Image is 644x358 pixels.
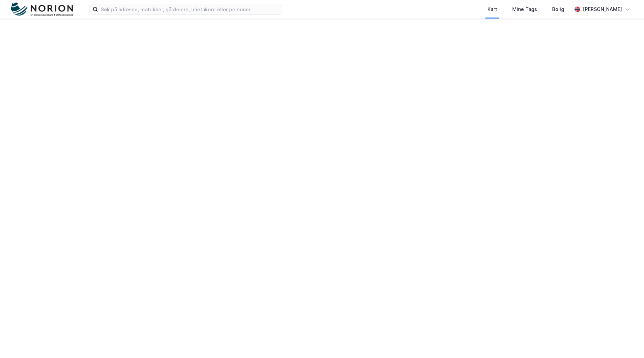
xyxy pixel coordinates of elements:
[512,5,537,13] div: Mine Tags
[610,325,644,358] div: Kontrollprogram for chat
[610,325,644,358] iframe: Chat Widget
[552,5,564,13] div: Bolig
[583,5,622,13] div: [PERSON_NAME]
[98,4,282,14] input: Søk på adresse, matrikkel, gårdeiere, leietakere eller personer
[11,2,73,16] img: norion-logo.80e7a08dc31c2e691866.png
[487,5,497,13] div: Kart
